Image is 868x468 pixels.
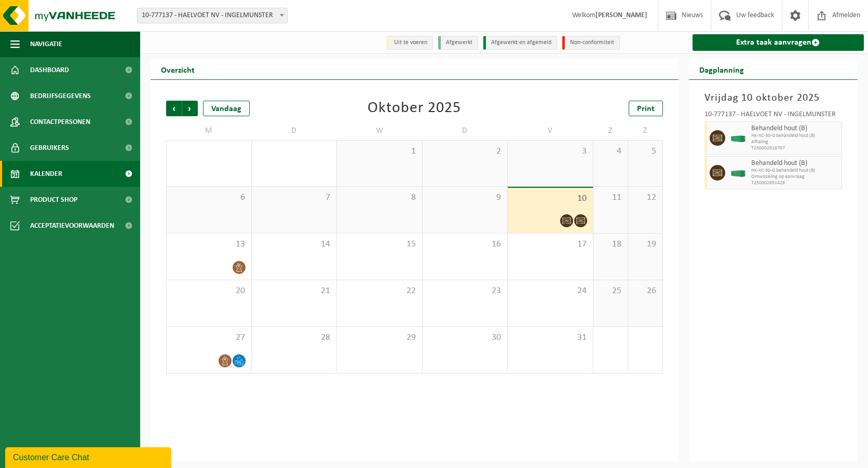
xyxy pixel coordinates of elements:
[483,36,557,50] li: Afgewerkt en afgemeld
[172,192,246,203] span: 6
[252,121,337,140] td: D
[599,239,622,250] span: 18
[513,146,588,157] span: 3
[368,101,461,116] div: Oktober 2025
[137,8,288,23] span: 10-777137 - HAELVOET NV - INGELMUNSTER
[633,285,657,297] span: 26
[513,239,588,250] span: 17
[342,332,417,343] span: 29
[30,31,62,57] span: Navigatie
[138,8,287,23] span: 10-777137 - HAELVOET NV - INGELMUNSTER
[172,332,246,343] span: 27
[693,34,864,51] a: Extra taak aanvragen
[513,193,588,204] span: 10
[599,146,622,157] span: 4
[633,239,657,250] span: 19
[428,239,503,250] span: 16
[428,332,503,343] span: 30
[751,168,839,174] span: HK-XC-30-G behandeld hout (B)
[182,101,198,116] span: Volgende
[751,159,839,168] span: Behandeld hout (B)
[30,213,114,239] span: Acceptatievoorwaarden
[704,90,843,106] h3: Vrijdag 10 oktober 2025
[203,101,250,116] div: Vandaag
[257,332,332,343] span: 28
[730,169,746,177] img: HK-XC-30-GN-00
[337,121,423,140] td: W
[689,59,754,79] h2: Dagplanning
[30,135,69,161] span: Gebruikers
[628,121,663,140] td: Z
[633,146,657,157] span: 5
[513,332,588,343] span: 31
[428,146,503,157] span: 2
[5,445,173,468] iframe: chat widget
[599,192,622,203] span: 11
[342,146,417,157] span: 1
[751,180,839,186] span: T250002951429
[30,161,62,187] span: Kalender
[438,36,478,50] li: Afgewerkt
[342,192,417,203] span: 8
[508,121,593,140] td: V
[704,111,843,121] div: 10-777137 - HAELVOET NV - INGELMUNSTER
[257,239,332,250] span: 14
[30,109,90,135] span: Contactpersonen
[751,174,839,180] span: Omwisseling op aanvraag
[30,83,91,109] span: Bedrijfsgegevens
[751,139,839,145] span: Afhaling
[593,121,628,140] td: Z
[599,285,622,297] span: 25
[562,36,620,50] li: Non-conformiteit
[166,121,252,140] td: M
[342,239,417,250] span: 15
[637,105,655,113] span: Print
[633,192,657,203] span: 12
[166,101,182,116] span: Vorige
[629,101,663,116] a: Print
[751,133,839,139] span: HK-XC-30-G behandeld hout (B)
[172,285,246,297] span: 20
[30,57,69,83] span: Dashboard
[386,36,433,50] li: Uit te voeren
[428,285,503,297] span: 23
[730,134,746,142] img: HK-XC-30-GN-00
[257,192,332,203] span: 7
[751,125,839,133] span: Behandeld hout (B)
[257,285,332,297] span: 21
[751,145,839,152] span: T250002918707
[428,192,503,203] span: 9
[423,121,508,140] td: D
[342,285,417,297] span: 22
[513,285,588,297] span: 24
[30,187,77,213] span: Product Shop
[595,11,647,19] strong: [PERSON_NAME]
[172,239,246,250] span: 13
[151,59,205,79] h2: Overzicht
